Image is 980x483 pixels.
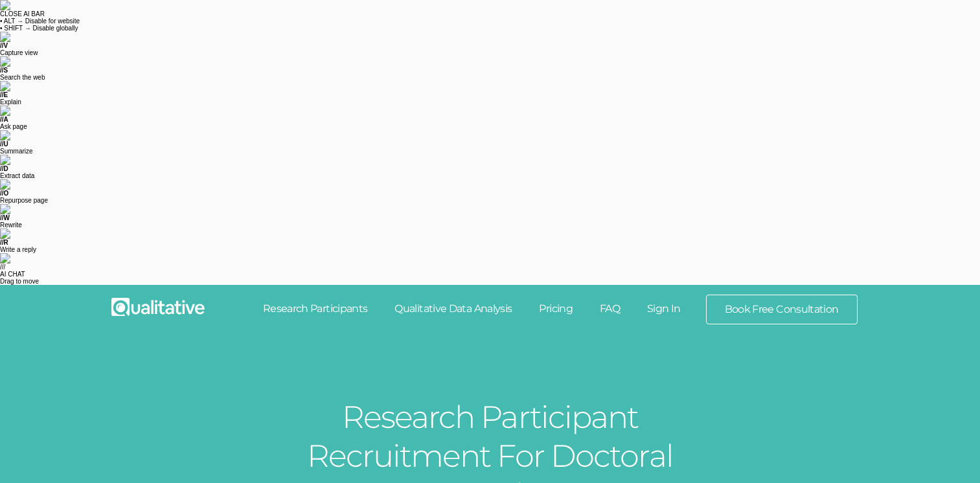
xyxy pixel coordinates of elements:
img: Qualitative [111,298,205,316]
a: Book Free Consultation [707,295,857,324]
a: Research Participants [249,295,382,323]
a: Pricing [525,295,586,323]
a: Qualitative Data Analysis [381,295,525,323]
a: Sign In [633,295,694,323]
a: FAQ [586,295,633,323]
